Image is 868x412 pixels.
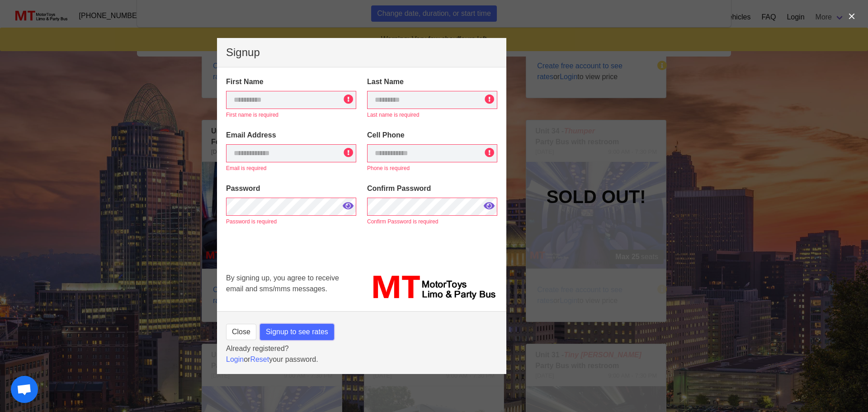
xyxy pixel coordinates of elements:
p: Password is required [226,218,356,226]
span: Signup to see rates [266,327,328,337]
label: Cell Phone [367,130,497,141]
button: Close [226,324,256,340]
img: MT_logo_name.png [367,273,497,303]
p: Email is required [226,164,356,172]
label: Confirm Password [367,183,497,194]
div: By signing up, you agree to receive email and sms/mms messages. [221,267,362,308]
p: or your password. [226,354,497,365]
a: Login [226,355,244,363]
p: Last name is required [367,111,497,119]
p: Phone is required [367,164,497,172]
label: Last Name [367,76,497,87]
a: Reset [250,355,269,363]
button: Signup to see rates [260,324,334,340]
label: First Name [226,76,356,87]
label: Password [226,183,356,194]
div: Open chat [11,376,38,403]
p: Confirm Password is required [367,218,497,226]
p: Already registered? [226,343,497,354]
p: First name is required [226,111,356,119]
iframe: reCAPTCHA [226,237,363,304]
p: Signup [226,47,497,58]
label: Email Address [226,130,356,141]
